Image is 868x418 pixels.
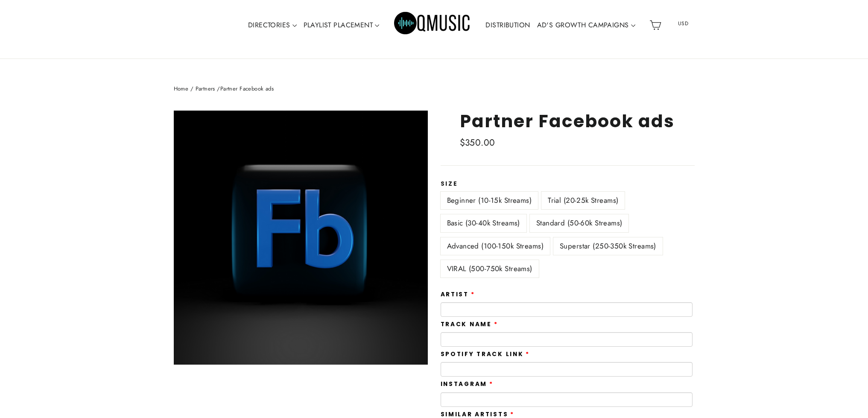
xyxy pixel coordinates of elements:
label: VIRAL (500-750k Streams) [441,260,539,278]
a: AD'S GROWTH CAMPAIGNS [534,15,639,35]
label: Basic (30-40k Streams) [441,214,526,232]
span: / [190,85,193,93]
label: Similar Artists [441,411,515,418]
h1: Partner Facebook ads [460,111,695,132]
span: $350.00 [460,136,495,149]
img: Q Music Promotions [394,6,471,44]
span: / [217,85,220,93]
label: Standard (50-60k Streams) [530,214,629,232]
label: Advanced (100-150k Streams) [441,237,550,255]
label: Spotify Track Link [441,351,530,358]
a: DIRECTORIES [245,15,300,35]
label: Size [441,181,695,187]
a: Partners [196,85,215,93]
label: Superstar (250-350k Streams) [553,237,663,255]
label: Trial (20-25k Streams) [541,192,625,209]
a: Home [174,85,189,93]
div: Primary [219,0,646,50]
label: Instagram [441,381,494,388]
a: PLAYLIST PLACEMENT [300,15,383,35]
span: USD [667,17,699,30]
nav: breadcrumbs [174,85,695,94]
a: DISTRIBUTION [482,15,533,35]
label: Beginner (10-15k Streams) [441,192,538,209]
label: Track Name [441,321,498,328]
label: Artist [441,291,475,298]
